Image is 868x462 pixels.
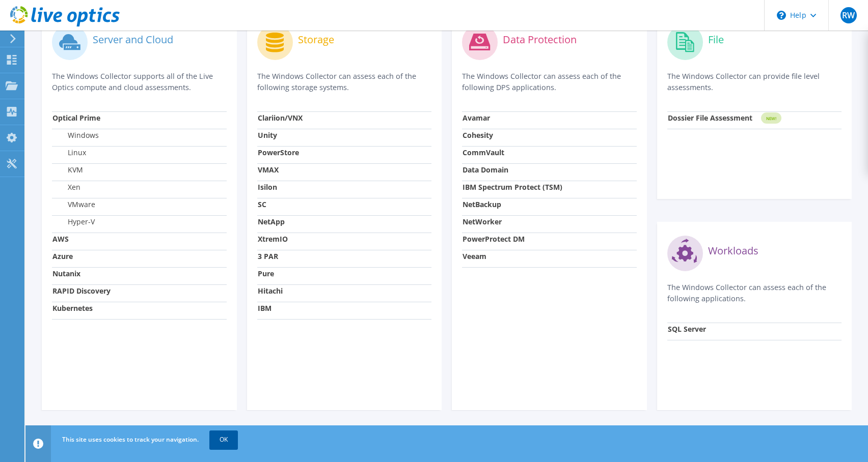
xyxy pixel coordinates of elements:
strong: Veeam [463,251,486,261]
strong: AWS [52,234,69,244]
p: The Windows Collector can assess each of the following DPS applications. [462,71,637,93]
strong: RAPID Discovery [52,286,111,296]
label: Workloads [708,246,758,256]
span: RW [840,7,857,23]
strong: Cohesity [463,130,493,140]
strong: SQL Server [668,324,706,334]
strong: Pure [258,269,274,278]
strong: IBM [258,303,272,313]
label: Data Protection [503,35,577,45]
strong: PowerStore [258,148,299,157]
p: The Windows Collector can provide file level assessments. [667,71,842,93]
strong: SC [258,199,266,209]
strong: XtremIO [258,234,288,244]
strong: Hitachi [258,286,283,296]
strong: PowerProtect DM [463,234,525,244]
label: Windows [52,130,99,140]
tspan: NEW! [766,115,776,121]
strong: Unity [258,130,277,140]
strong: NetBackup [463,199,501,209]
label: Storage [298,35,334,45]
label: File [708,35,724,45]
strong: Isilon [258,182,277,192]
strong: Data Domain [463,165,508,175]
strong: Azure [52,251,73,261]
p: The Windows Collector can assess each of the following storage systems. [257,71,432,93]
label: Server and Cloud [93,35,173,45]
strong: NetApp [258,217,285,226]
strong: Nutanix [52,269,80,278]
strong: CommVault [463,148,504,157]
a: OK [209,430,238,449]
strong: VMAX [258,165,279,175]
span: This site uses cookies to track your navigation. [62,435,199,444]
label: Hyper-V [52,217,95,227]
p: The Windows Collector can assess each of the following applications. [667,282,842,304]
label: VMware [52,199,95,210]
strong: Clariion/VNX [258,113,303,123]
p: The Windows Collector supports all of the Live Optics compute and cloud assessments. [52,71,227,93]
strong: Optical Prime [52,113,100,123]
strong: Kubernetes [52,303,93,313]
label: KVM [52,165,83,175]
strong: IBM Spectrum Protect (TSM) [463,182,562,192]
strong: Dossier File Assessment [668,113,752,123]
label: Xen [52,182,80,192]
strong: Avamar [463,113,490,123]
label: Linux [52,148,86,158]
strong: 3 PAR [258,251,278,261]
svg: \n [777,11,786,20]
strong: NetWorker [463,217,502,226]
